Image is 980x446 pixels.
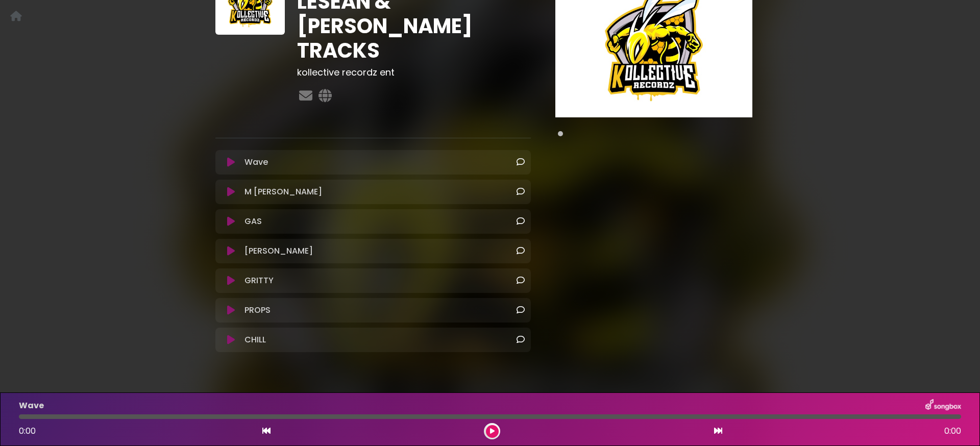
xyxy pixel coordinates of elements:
p: GRITTY [244,275,274,287]
p: M [PERSON_NAME] [244,186,322,198]
p: [PERSON_NAME] [244,245,313,257]
p: GAS [244,215,262,228]
h3: kollective recordz ent [297,67,530,78]
p: Wave [244,156,268,168]
p: PROPS [244,304,271,316]
p: CHILL [244,334,266,346]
